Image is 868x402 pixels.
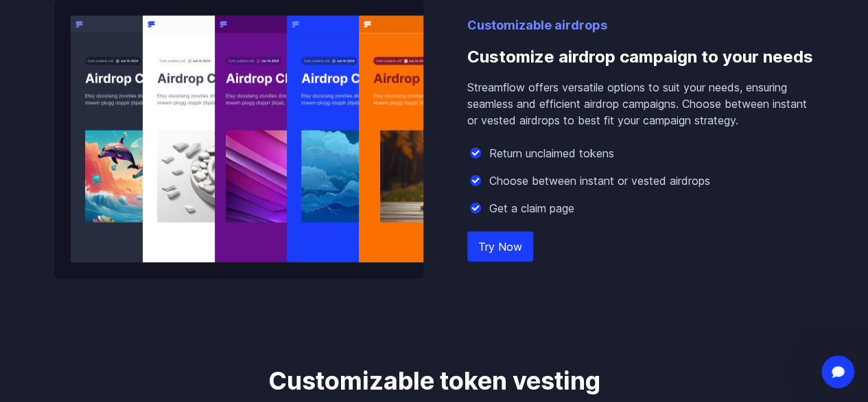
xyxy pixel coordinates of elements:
p: Return unclaimed tokens [489,145,614,161]
a: Try Now [467,232,533,262]
h3: Customize airdrop campaign to your needs [467,35,814,79]
p: Customizable airdrops [467,16,814,35]
iframe: Intercom live chat [821,355,854,388]
p: Choose between instant or vested airdrops [489,172,710,189]
p: Get a claim page [489,200,574,216]
h3: Customizable token vesting [201,367,668,394]
p: Streamflow offers versatile options to suit your needs, ensuring seamless and efficient airdrop c... [467,79,814,129]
